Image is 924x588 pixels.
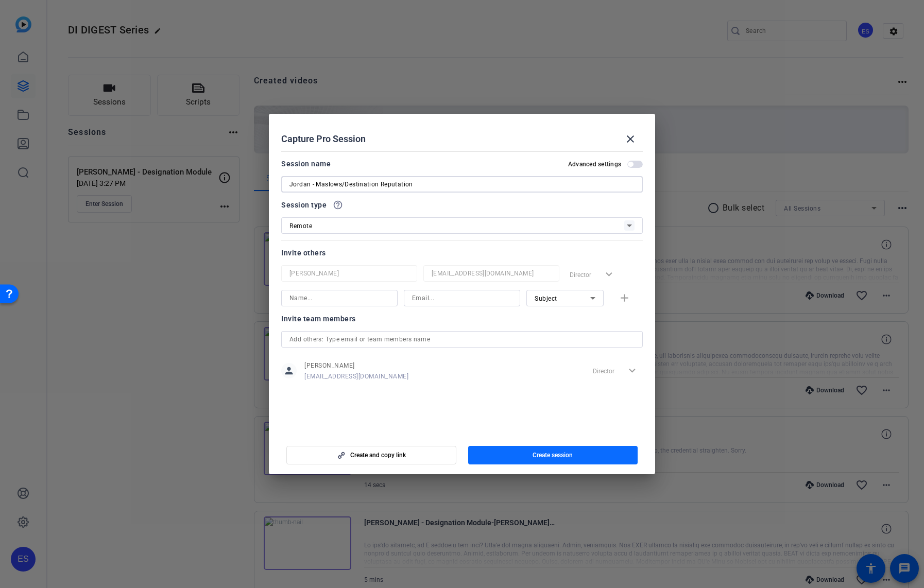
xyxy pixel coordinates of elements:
span: Subject [535,295,557,302]
span: Remote [289,222,312,230]
div: Capture Pro Session [281,127,643,151]
span: Create session [533,451,573,459]
span: Session type [281,199,327,211]
span: Create and copy link [350,451,406,459]
div: Invite team members [281,313,643,325]
input: Email... [432,267,551,280]
div: Session name [281,158,331,170]
mat-icon: person [281,363,297,378]
input: Email... [412,292,512,304]
input: Name... [289,267,409,280]
button: Create and copy link [286,446,456,464]
mat-icon: close [624,133,637,145]
h2: Advanced settings [568,160,621,168]
button: Create session [468,446,638,464]
input: Add others: Type email or team members name [289,333,635,345]
span: [PERSON_NAME] [304,361,408,370]
mat-icon: help_outline [333,200,343,210]
input: Enter Session Name [289,178,635,191]
input: Name... [289,292,389,304]
div: Invite others [281,247,643,259]
span: [EMAIL_ADDRESS][DOMAIN_NAME] [304,372,408,381]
